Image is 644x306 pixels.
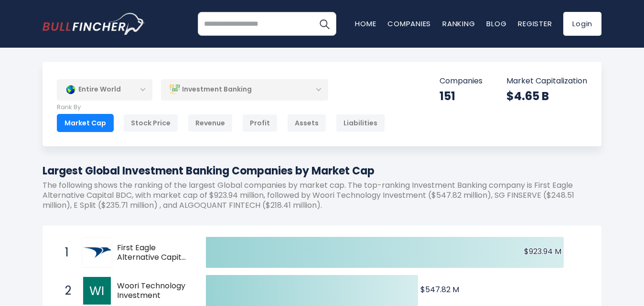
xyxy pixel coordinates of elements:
div: Investment Banking [161,79,328,101]
img: First Eagle Alternative Capital BDC [83,239,111,266]
p: The following shows the ranking of the largest Global companies by market cap. The top-ranking In... [43,181,601,210]
a: Go to homepage [43,13,145,35]
a: Ranking [442,19,475,29]
a: Blog [486,19,506,29]
div: Revenue [188,114,233,132]
p: Market Capitalization [506,76,587,86]
div: 151 [440,89,483,103]
span: Woori Technology Investment [117,281,189,301]
span: 1 [60,245,70,261]
div: Assets [287,114,326,132]
text: $923.94 M [524,246,561,257]
p: Rank By [57,103,385,112]
div: $4.65 B [506,89,587,103]
span: First Eagle Alternative Capital BDC [117,243,189,263]
div: Market Cap [57,114,114,132]
button: Search [312,12,336,36]
div: Entire World [57,79,152,101]
img: bullfincher logo [43,13,145,35]
span: 2 [60,283,70,299]
p: Companies [440,76,483,86]
div: Stock Price [123,114,178,132]
h1: Largest Global Investment Banking Companies by Market Cap [43,163,601,179]
div: Profit [242,114,278,132]
text: $547.82 M [420,284,459,295]
a: Login [563,12,601,36]
img: Woori Technology Investment [83,277,111,305]
div: Liabilities [336,114,385,132]
a: Register [518,19,552,29]
a: Home [355,19,376,29]
a: Companies [387,19,431,29]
